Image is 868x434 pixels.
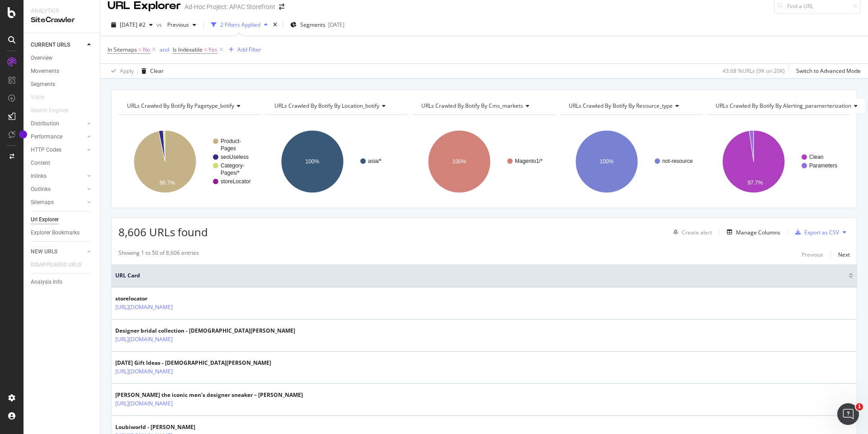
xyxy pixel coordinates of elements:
text: seoUseless [221,154,249,160]
text: Product- [221,138,241,144]
a: Movements [31,67,94,76]
div: Loubiworld - [PERSON_NAME] [115,423,195,431]
div: Inlinks [31,172,47,181]
div: Explorer Bookmarks [31,228,80,238]
div: arrow-right-arrow-left [279,4,284,10]
div: [DATE] Gift Ideas - [DEMOGRAPHIC_DATA][PERSON_NAME] [115,359,271,367]
div: Previous [802,251,823,258]
button: Previous [164,18,200,32]
a: Search Engines [31,106,77,115]
div: Tooltip anchor [19,130,27,138]
span: 8,606 URLs found [118,224,208,239]
div: Outlinks [31,185,51,194]
div: HTTP Codes [31,145,61,155]
button: Switch to Advanced Mode [793,64,861,78]
text: 100% [599,158,613,165]
a: Segments [31,80,94,89]
span: Yes [208,43,217,56]
a: Url Explorer [31,215,94,224]
div: A chart. [707,122,848,201]
div: Segments [31,80,55,89]
iframe: Intercom live chat [837,403,859,425]
div: and [160,46,169,53]
svg: A chart. [266,122,407,201]
text: 97.7% [748,180,763,186]
a: Sitemaps [31,198,85,207]
h4: URLs Crawled By Botify By pagetype_botify [125,99,253,113]
div: Content [31,158,50,168]
a: Outlinks [31,185,85,194]
a: Performance [31,132,85,142]
span: In Sitemaps [108,46,137,53]
div: Distribution [31,119,59,129]
span: = [138,46,142,53]
a: [URL][DOMAIN_NAME] [115,399,173,408]
button: Export as CSV [792,225,839,239]
div: A chart. [413,122,554,201]
text: Category- [221,162,245,169]
span: URLs Crawled By Botify By pagetype_botify [127,102,234,110]
div: storelocator [115,295,192,303]
div: Showing 1 to 50 of 8,606 entries [118,249,199,260]
text: Parameters [809,162,837,169]
span: vs [156,21,164,29]
div: Next [838,251,850,258]
div: Apply [120,67,134,75]
span: URL Card [115,272,846,280]
a: Explorer Bookmarks [31,228,94,238]
div: Switch to Advanced Mode [796,67,861,75]
a: CURRENT URLS [31,40,85,50]
span: Is Indexable [173,46,203,53]
div: [DATE] [328,21,344,29]
button: Apply [108,64,134,78]
div: Visits [31,93,44,102]
div: Movements [31,67,59,76]
div: CURRENT URLS [31,40,70,50]
div: Clear [150,67,164,75]
button: Segments[DATE] [287,18,348,32]
div: Designer bridal collection - [DEMOGRAPHIC_DATA][PERSON_NAME] [115,327,295,335]
text: Clean [809,154,823,160]
div: Analytics [31,7,93,15]
text: 100% [305,158,319,165]
text: Pages [221,145,236,152]
div: SiteCrawler [31,15,93,25]
button: Create alert [670,225,712,239]
div: 43.68 % URLs ( 9K on 20K ) [722,67,785,75]
div: Overview [31,53,52,63]
span: URLs Crawled By Botify By resource_type [569,102,673,110]
span: = [204,46,207,53]
h4: URLs Crawled By Botify By alerting_paramerterization [714,99,865,113]
div: Add Filter [237,46,261,53]
div: Performance [31,132,62,142]
button: Next [838,249,850,260]
span: 2025 Aug. 27th #2 [120,21,146,29]
div: Export as CSV [804,229,839,236]
div: Search Engines [31,106,68,115]
span: Segments [300,21,325,29]
h4: URLs Crawled By Botify By cms_markets [420,99,547,113]
button: [DATE] #2 [108,18,156,32]
a: Analysis Info [31,277,94,287]
span: URLs Crawled By Botify By alerting_paramerterization [716,102,851,110]
svg: A chart. [560,122,701,201]
div: Analysis Info [31,277,62,287]
a: HTTP Codes [31,145,85,155]
h4: URLs Crawled By Botify By resource_type [567,99,695,113]
button: 2 Filters Applied [208,18,271,32]
a: Inlinks [31,172,85,181]
text: 100% [453,158,467,165]
div: DISAPPEARED URLS [31,260,81,270]
div: [PERSON_NAME] the iconic men’s designer sneaker – [PERSON_NAME] [115,391,303,399]
div: NEW URLS [31,247,57,257]
svg: A chart. [118,122,259,201]
text: not-resource [662,158,693,164]
a: Distribution [31,119,85,129]
a: DISAPPEARED URLS [31,260,90,270]
a: [URL][DOMAIN_NAME] [115,335,173,344]
span: Previous [164,21,189,29]
text: Magento1/* [515,158,543,164]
